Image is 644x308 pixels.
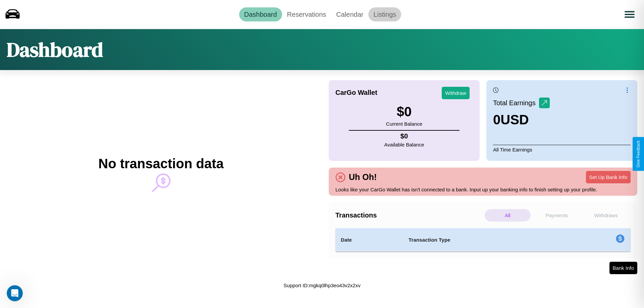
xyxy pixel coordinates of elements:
p: All Time Earnings [493,145,631,154]
h4: Uh Oh! [345,172,380,182]
h4: Transaction Type [409,236,561,244]
h4: Date [341,236,398,244]
h4: CarGo Wallet [335,89,377,97]
button: Withdraw [442,87,470,99]
p: Looks like your CarGo Wallet has isn't connected to a bank. Input up your banking info to finish ... [335,185,631,194]
p: Withdraws [583,209,629,222]
iframe: Intercom live chat [7,285,23,301]
button: Bank Info [609,262,637,274]
button: Set Up Bank Info [586,171,631,183]
h3: 0 USD [493,112,550,127]
p: Payments [534,209,580,222]
h3: $ 0 [386,104,422,119]
div: Give Feedback [636,140,641,168]
p: Total Earnings [493,97,539,109]
h4: $ 0 [384,132,424,140]
a: Calendar [331,7,368,21]
p: Available Balance [384,140,424,149]
a: Listings [368,7,401,21]
p: Current Balance [386,119,422,128]
p: All [485,209,531,222]
h1: Dashboard [7,36,103,63]
table: simple table [335,228,631,252]
h4: Transactions [335,211,483,219]
p: Support ID: mgkq0lhp3eo43v2x2xv [283,281,360,290]
a: Reservations [282,7,331,21]
button: Open menu [620,5,639,24]
h2: No transaction data [98,156,223,171]
a: Dashboard [239,7,282,21]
